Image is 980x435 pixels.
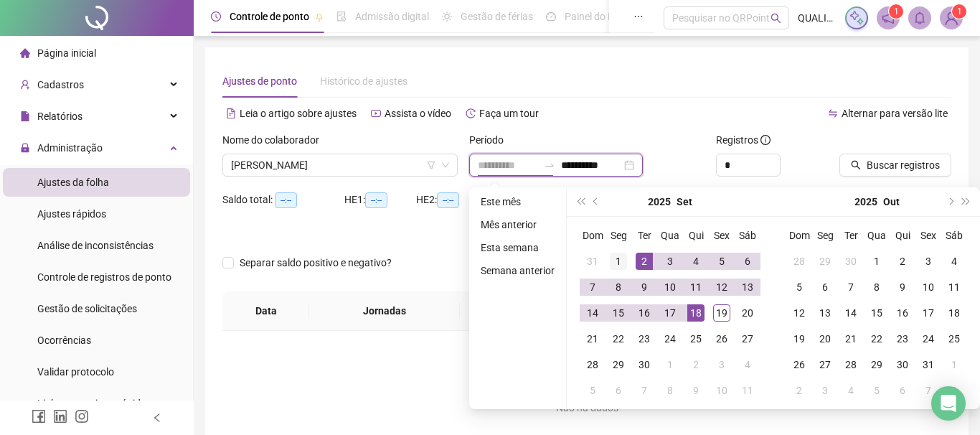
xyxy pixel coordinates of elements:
div: 7 [636,382,653,399]
span: filter [427,161,435,169]
div: 12 [713,279,730,296]
td: 2025-11-08 [941,378,967,403]
td: 2025-10-11 [735,378,760,403]
span: facebook [32,409,46,424]
label: Nome do colaborador [222,132,329,148]
div: 5 [868,382,885,399]
td: 2025-08-31 [580,248,606,274]
div: 5 [791,279,808,296]
td: 2025-10-15 [864,300,890,326]
td: 2025-10-21 [838,326,864,352]
th: Qui [683,223,709,248]
td: 2025-10-03 [915,248,941,274]
td: 2025-09-29 [812,248,838,274]
span: Leia o artigo sobre ajustes [240,108,357,119]
li: Mês anterior [475,216,560,233]
td: 2025-10-30 [890,352,915,378]
td: 2025-09-02 [631,248,657,274]
div: 10 [713,382,730,399]
span: ellipsis [633,11,644,22]
span: Gestão de solicitações [37,303,137,314]
span: pushpin [315,13,324,22]
div: Não há dados [240,400,934,416]
td: 2025-09-17 [657,300,683,326]
span: swap [828,108,838,118]
div: 9 [687,382,705,399]
span: Relatórios [37,111,83,122]
td: 2025-10-28 [838,352,864,378]
div: 7 [920,382,937,399]
sup: Atualize o seu contato no menu Meus Dados [952,4,966,19]
td: 2025-11-07 [915,378,941,403]
span: Página inicial [37,47,96,59]
div: 11 [946,279,963,296]
button: prev-year [588,187,604,216]
th: Sáb [941,223,967,248]
td: 2025-09-19 [709,300,735,326]
span: linkedin [53,409,67,424]
td: 2025-10-06 [812,274,838,300]
span: search [771,13,781,24]
div: 22 [610,330,627,347]
td: 2025-10-12 [786,300,812,326]
td: 2025-09-14 [580,300,606,326]
div: 30 [636,356,653,373]
th: Ter [838,223,864,248]
span: --:-- [275,192,297,208]
div: 26 [713,330,730,347]
div: 10 [661,279,679,296]
td: 2025-10-25 [941,326,967,352]
span: Controle de registros de ponto [37,271,171,283]
td: 2025-09-04 [683,248,709,274]
span: --:-- [437,192,459,208]
span: Buscar registros [867,157,940,173]
div: 15 [610,304,627,322]
td: 2025-09-23 [631,326,657,352]
span: Faça um tour [479,108,539,119]
td: 2025-10-06 [606,378,631,403]
span: QUALITÁ MAIS [798,10,837,26]
div: 3 [920,253,937,270]
div: 12 [791,304,808,322]
div: 31 [584,253,601,270]
div: 7 [842,279,859,296]
td: 2025-09-09 [631,274,657,300]
td: 2025-10-31 [915,352,941,378]
td: 2025-09-06 [735,248,760,274]
div: 1 [610,253,627,270]
td: 2025-10-26 [786,352,812,378]
span: info-circle [760,135,771,145]
div: 29 [816,253,834,270]
td: 2025-09-15 [606,300,631,326]
span: dashboard [546,11,556,22]
button: next-year [942,187,958,216]
button: Buscar registros [839,154,951,177]
button: month panel [677,187,692,216]
span: file-text [226,108,236,118]
span: instagram [75,409,89,424]
td: 2025-09-12 [709,274,735,300]
td: 2025-11-02 [786,378,812,403]
span: Link para registro rápido [37,398,146,409]
div: 4 [842,382,859,399]
td: 2025-09-27 [735,326,760,352]
td: 2025-11-06 [890,378,915,403]
div: 3 [816,382,834,399]
td: 2025-10-16 [890,300,915,326]
label: Período [469,132,513,148]
span: Controle de ponto [230,11,309,22]
td: 2025-09-25 [683,326,709,352]
div: 30 [894,356,911,373]
sup: 1 [889,4,903,19]
div: 21 [842,330,859,347]
li: Semana anterior [475,262,560,279]
span: Ajustes da folha [37,177,109,188]
td: 2025-10-08 [657,378,683,403]
div: 21 [584,330,601,347]
div: 11 [739,382,756,399]
td: 2025-09-11 [683,274,709,300]
span: Cadastros [37,79,84,90]
td: 2025-10-14 [838,300,864,326]
td: 2025-09-30 [838,248,864,274]
td: 2025-09-05 [709,248,735,274]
